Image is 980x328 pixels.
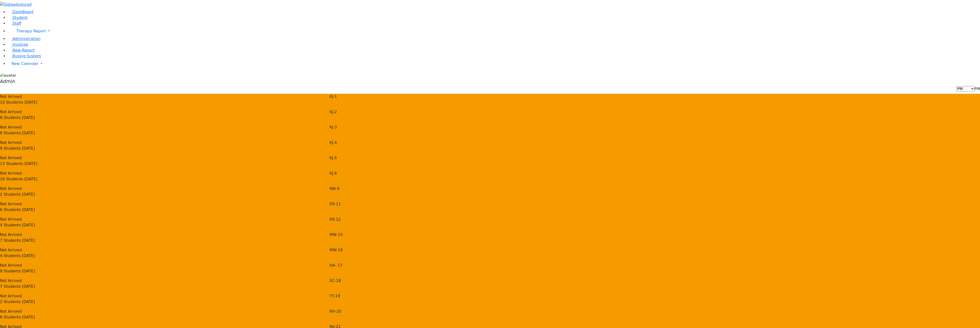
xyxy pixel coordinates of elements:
p: ER-12 [330,217,980,222]
a: Busing System [8,54,41,58]
span: Therapy Report [16,29,46,33]
span: PM [974,87,980,91]
p: MW-15 [330,232,980,238]
p: HA- 17 [330,263,980,268]
span: Invoices [12,42,28,47]
span: New Calendar [11,61,38,66]
a: DashBoard [8,10,34,14]
span: Administration [12,36,40,41]
p: ER-11 [330,201,980,207]
span: DashBoard [12,10,34,14]
span: Busing System [12,54,41,58]
p: YT-19 [330,293,980,299]
a: New Calendar [8,59,980,69]
p: MW-16 [330,247,980,253]
span: Student [12,15,28,20]
p: WA-9 [330,186,980,192]
p: KJ-1 [330,94,980,100]
p: KJ-4 [330,140,980,146]
a: Student [8,15,28,20]
p: KJ-3 [330,124,980,130]
p: KJ-5 [330,155,980,161]
p: KJ-2 [330,109,980,115]
a: Administration [8,36,40,41]
span: Staff [12,21,21,26]
a: Therapy Report [8,26,980,36]
p: RH-20 [330,309,980,314]
a: New Report [8,48,35,53]
span: New Report [12,48,35,53]
a: Staff [8,21,21,26]
p: SC-18 [330,278,980,284]
a: Invoices [8,42,28,47]
p: KJ-6 [330,170,980,176]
